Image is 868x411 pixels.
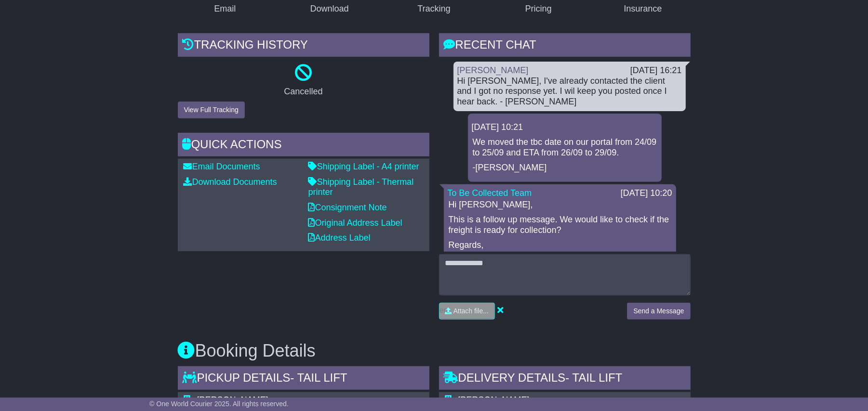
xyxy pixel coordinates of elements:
[448,188,532,198] a: To Be Collected Team
[308,177,414,197] a: Shipping Label - Thermal printer
[630,65,682,76] div: [DATE] 16:21
[457,65,529,75] a: [PERSON_NAME]
[473,137,657,158] p: We moved the tbc date on our portal from 24/09 to 25/09 and ETA from 26/09 to 29/09.
[621,188,672,199] div: [DATE] 10:20
[184,177,277,187] a: Download Documents
[149,400,289,408] span: © One World Courier 2025. All rights reserved.
[308,218,402,228] a: Original Address Label
[449,215,671,235] p: This is a follow up message. We would like to check if the freight is ready for collection?
[439,366,691,392] div: Delivery Details
[308,162,419,171] a: Shipping Label - A4 printer
[473,163,657,173] p: -[PERSON_NAME]
[627,303,690,320] button: Send a Message
[310,2,349,15] div: Download
[525,2,552,15] div: Pricing
[565,371,622,384] span: - Tail Lift
[178,33,429,59] div: Tracking history
[214,2,236,15] div: Email
[178,102,245,118] button: View Full Tracking
[439,33,691,59] div: RECENT CHAT
[178,341,691,360] h3: Booking Details
[178,87,429,97] p: Cancelled
[472,122,658,133] div: [DATE] 10:21
[197,395,268,405] span: [PERSON_NAME]
[308,203,387,212] a: Consignment Note
[458,395,530,405] span: [PERSON_NAME]
[417,2,450,15] div: Tracking
[178,366,429,392] div: Pickup Details
[308,233,371,243] a: Address Label
[290,371,347,384] span: - Tail Lift
[624,2,662,15] div: Insurance
[184,162,260,171] a: Email Documents
[449,200,671,210] p: Hi [PERSON_NAME],
[449,240,671,261] p: Regards, Jewel
[457,76,682,107] div: Hi [PERSON_NAME], I've already contacted the client and I got no response yet. I wil keep you pos...
[178,133,429,159] div: Quick Actions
